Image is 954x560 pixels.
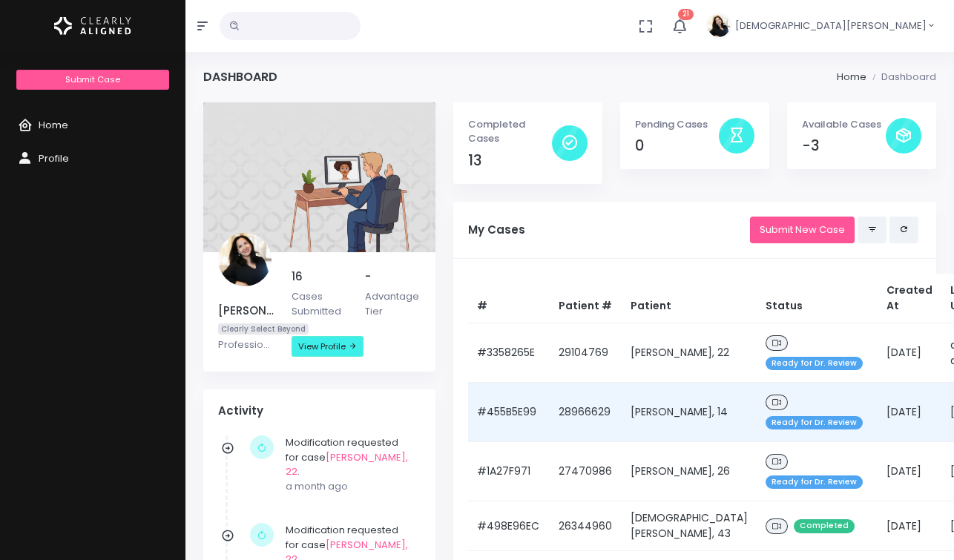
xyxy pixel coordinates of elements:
[203,70,277,84] h4: Dashboard
[468,383,550,442] td: #455B5E99
[878,323,941,383] td: [DATE]
[292,289,347,318] p: Cases Submitted
[218,404,421,418] h4: Activity
[678,9,694,20] span: 21
[365,289,421,318] p: Advantage Tier
[635,117,719,132] p: Pending Cases
[878,442,941,501] td: [DATE]
[468,152,552,169] h4: 13
[468,501,550,551] td: #498E96EC
[635,137,719,154] h4: 0
[468,323,550,383] td: #3358265E
[757,274,878,323] th: Status
[550,442,622,501] td: 27470986
[54,10,131,42] img: Logo Horizontal
[39,151,69,165] span: Profile
[286,450,408,479] a: [PERSON_NAME], 22
[550,274,622,323] th: Patient #
[365,270,421,283] h5: -
[292,336,363,357] a: View Profile
[218,323,309,335] span: Clearly Select Beyond
[837,70,866,85] li: Home
[878,274,941,323] th: Created At
[622,383,757,442] td: [PERSON_NAME], 14
[468,442,550,501] td: #1A27F971
[705,13,732,39] img: Header Avatar
[866,70,936,85] li: Dashboard
[878,501,941,551] td: [DATE]
[550,501,622,551] td: 26344960
[622,501,757,551] td: [DEMOGRAPHIC_DATA][PERSON_NAME], 43
[622,323,757,383] td: [PERSON_NAME], 22
[766,416,863,430] span: Ready for Dr. Review
[65,73,120,85] span: Submit Case
[735,19,927,33] span: [DEMOGRAPHIC_DATA][PERSON_NAME]
[802,117,886,132] p: Available Cases
[16,70,168,90] a: Submit Case
[622,442,757,501] td: [PERSON_NAME], 26
[468,117,552,146] p: Completed Cases
[550,383,622,442] td: 28966629
[802,137,886,154] h4: -3
[550,323,622,383] td: 29104769
[39,118,68,132] span: Home
[286,479,413,494] p: a month ago
[468,223,750,237] h5: My Cases
[292,270,347,283] h5: 16
[218,337,274,352] p: Professional
[286,435,413,493] div: Modification requested for case .
[218,304,274,317] h5: [PERSON_NAME]
[750,217,855,244] a: Submit New Case
[878,383,941,442] td: [DATE]
[766,475,863,490] span: Ready for Dr. Review
[766,357,863,371] span: Ready for Dr. Review
[794,519,855,533] span: Completed
[468,274,550,323] th: #
[622,274,757,323] th: Patient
